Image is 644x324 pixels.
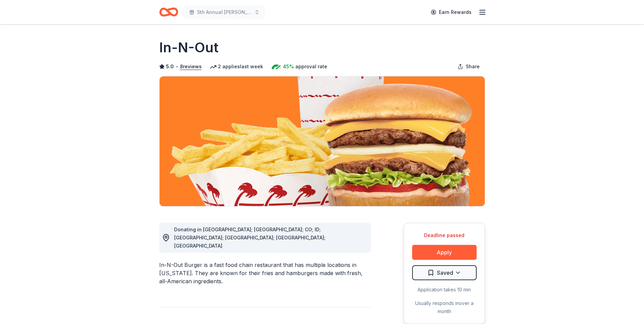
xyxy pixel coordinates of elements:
img: Image for In-N-Out [160,76,485,206]
h1: In-N-Out [159,38,219,57]
span: 45% [283,62,294,71]
span: Share [466,62,480,71]
span: 5th Annual [PERSON_NAME] Memorial Truck Show & Tractor Pulls [197,8,252,16]
div: Deadline passed [412,231,477,239]
button: 8reviews [180,62,202,71]
span: approval rate [295,62,327,71]
a: Earn Rewards [427,6,476,18]
a: Home [159,4,178,20]
span: • [176,64,178,69]
div: Application takes 10 min [412,286,477,294]
button: Apply [412,245,477,260]
button: 5th Annual [PERSON_NAME] Memorial Truck Show & Tractor Pulls [184,5,265,19]
button: Share [452,60,485,73]
div: In-N-Out Burger is a fast food chain restaurant that has multiple locations in [US_STATE]. They a... [159,261,371,285]
div: 2 applies last week [210,62,263,71]
span: Saved [437,268,453,277]
div: Usually responds in over a month [412,299,477,316]
span: Donating in [GEOGRAPHIC_DATA]; [GEOGRAPHIC_DATA]; CO; ID; [GEOGRAPHIC_DATA]; [GEOGRAPHIC_DATA]; [... [174,227,326,249]
span: 5.0 [166,62,174,71]
button: Saved [412,265,477,280]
